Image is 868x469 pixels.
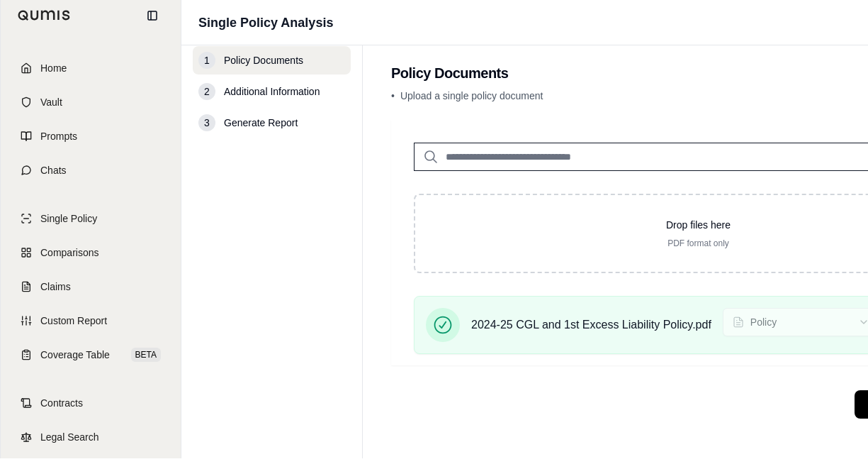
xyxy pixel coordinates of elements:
span: Home [40,61,67,75]
span: BETA [131,348,161,362]
div: 2 [198,83,215,100]
span: Custom Report [40,314,107,328]
div: 1 [198,52,215,69]
span: Claims [40,280,71,294]
span: Chats [40,163,67,177]
a: Chats [9,155,172,186]
span: Prompts [40,129,77,143]
span: Contracts [40,396,83,410]
span: Upload a single policy document [400,90,543,101]
a: Vault [9,87,172,118]
a: Single Policy [9,203,172,234]
a: Claims [9,271,172,302]
button: Collapse sidebar [141,4,164,27]
span: 2024-25 CGL and 1st Excess Liability Policy.pdf [471,316,711,333]
a: Custom Report [9,305,172,336]
a: Home [9,53,172,84]
a: Coverage TableBETA [9,339,172,370]
a: Prompts [9,121,172,152]
span: Comparisons [40,245,98,260]
span: Policy Documents [224,53,303,67]
a: Contracts [9,387,172,419]
span: Generate Report [224,116,298,130]
h1: Single Policy Analysis [198,13,333,33]
a: Legal Search [9,421,172,453]
span: Single Policy [40,211,97,226]
span: • [391,90,395,101]
img: Qumis Logo [18,10,71,21]
span: Legal Search [40,430,99,444]
div: 3 [198,114,215,131]
span: Coverage Table [40,348,110,362]
a: Comparisons [9,237,172,268]
span: Vault [40,95,62,109]
span: Additional Information [224,84,320,99]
